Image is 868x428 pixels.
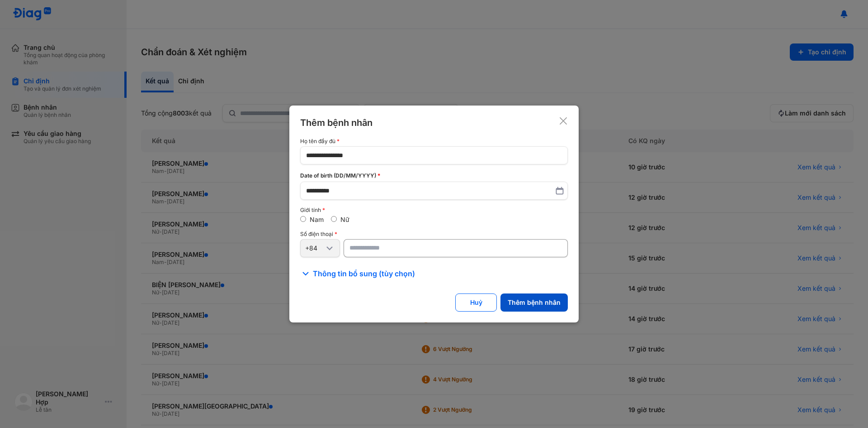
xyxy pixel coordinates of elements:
div: Họ tên đầy đủ [300,138,568,144]
div: Thêm bệnh nhân [300,116,373,129]
div: Giới tính [300,207,568,213]
span: Thông tin bổ sung (tùy chọn) [313,268,415,279]
div: Số điện thoại [300,231,568,237]
label: Nam [310,216,324,223]
label: Nữ [340,216,349,223]
div: +84 [305,244,324,252]
button: Thêm bệnh nhân [500,293,568,312]
div: Date of birth (DD/MM/YYYY) [300,172,568,180]
button: Huỷ [455,293,497,312]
